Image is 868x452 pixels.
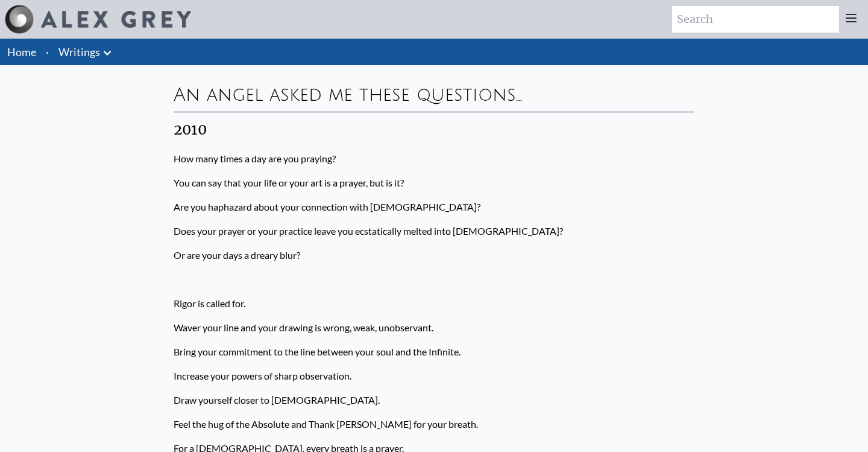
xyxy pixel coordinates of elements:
[174,243,694,267] p: Or are your days a dreary blur?
[58,43,100,60] a: Writings
[174,219,694,243] p: Does your prayer or your practice leave you ecstatically melted into [DEMOGRAPHIC_DATA]?
[174,120,694,139] div: 2010
[174,147,694,171] p: How many times a day are you praying?
[41,39,54,65] li: ·
[7,45,36,59] a: Home
[174,412,694,436] p: Feel the hug of the Absolute and Thank [PERSON_NAME] for your breath.
[174,195,694,219] p: Are you haphazard about your connection with [DEMOGRAPHIC_DATA]?
[174,75,694,111] div: An angel asked me these questions…
[672,6,839,33] input: Search
[174,388,694,412] p: Draw yourself closer to [DEMOGRAPHIC_DATA].
[174,316,694,340] p: Waver your line and your drawing is wrong, weak, unobservant.
[174,291,694,316] p: Rigor is called for.
[174,171,694,195] p: You can say that your life or your art is a prayer, but is it?
[174,364,694,388] p: Increase your powers of sharp observation.
[174,340,694,364] p: Bring your commitment to the line between your soul and the Infinite.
